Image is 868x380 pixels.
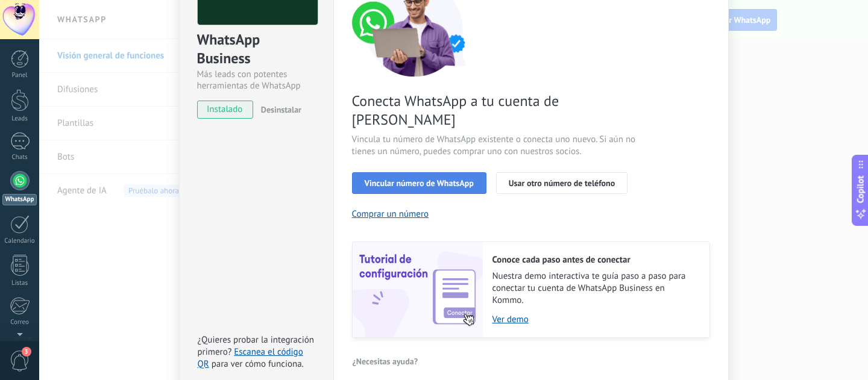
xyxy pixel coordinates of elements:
[352,208,429,220] button: Comprar un número
[353,357,418,366] span: ¿Necesitas ayuda?
[261,104,301,115] span: Desinstalar
[2,237,37,245] div: Calendario
[198,334,315,358] span: ¿Quieres probar la integración primero?
[492,270,697,307] span: Nuestra demo interactiva te guía paso a paso para conectar tu cuenta de WhatsApp Business en Kommo.
[198,101,253,119] span: instalado
[2,194,37,205] div: WhatsApp
[19,31,29,41] img: website_grey.svg
[2,72,37,79] div: Panel
[492,254,697,266] h2: Conoce cada paso antes de conectar
[64,71,92,79] div: Dominio
[145,71,189,79] div: Palabras clave
[197,69,316,92] div: Más leads con potentes herramientas de WhatsApp
[256,101,301,119] button: Desinstalar
[855,175,867,203] span: Copilot
[509,179,615,187] span: Usar otro número de teléfono
[51,70,60,79] img: tab_domain_overview_orange.svg
[352,172,486,194] button: Vincular número de WhatsApp
[198,346,303,370] a: Escanea el código QR
[492,314,697,325] a: Ver demo
[132,70,142,79] img: tab_keywords_by_traffic_grey.svg
[212,358,304,370] span: para ver cómo funciona.
[2,319,37,326] div: Correo
[352,134,639,158] span: Vincula tu número de WhatsApp existente o conecta uno nuevo. Si aún no tienes un número, puedes c...
[352,352,419,370] button: ¿Necesitas ayuda?
[2,279,37,287] div: Listas
[31,31,172,41] div: [PERSON_NAME]: [DOMAIN_NAME]
[352,92,639,129] span: Conecta WhatsApp a tu cuenta de [PERSON_NAME]
[34,19,59,29] div: v 4.0.25
[22,347,31,357] span: 3
[365,179,474,187] span: Vincular número de WhatsApp
[2,154,37,161] div: Chats
[19,19,29,29] img: logo_orange.svg
[2,115,37,123] div: Leads
[496,172,627,194] button: Usar otro número de teléfono
[197,30,316,69] div: WhatsApp Business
